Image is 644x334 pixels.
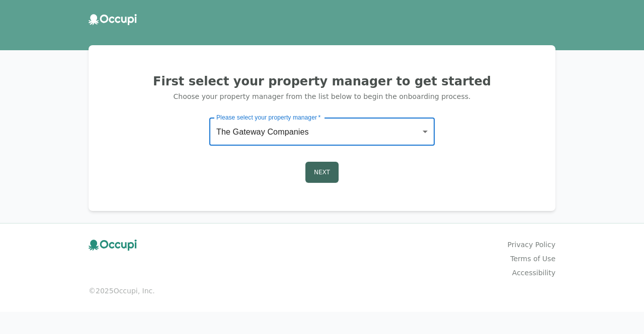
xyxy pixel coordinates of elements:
a: Privacy Policy [508,240,555,250]
small: © 2025 Occupi, Inc. [89,286,555,296]
label: Please select your property manager [216,113,320,122]
a: Accessibility [512,268,555,278]
p: Choose your property manager from the list below to begin the onboarding process. [101,91,543,101]
div: The Gateway Companies [209,118,435,146]
h2: First select your property manager to get started [101,73,543,89]
a: Terms of Use [510,254,555,264]
button: Next [305,162,339,183]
